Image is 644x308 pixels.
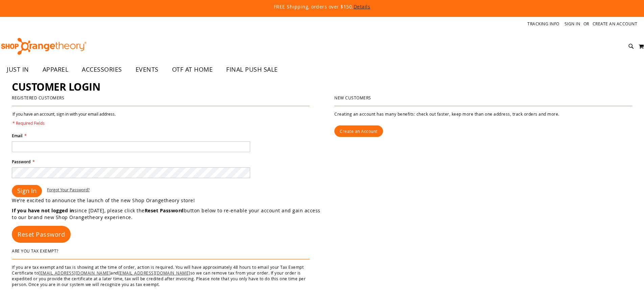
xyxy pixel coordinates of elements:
[354,3,371,10] a: Details
[43,62,69,77] span: APPAREL
[12,207,74,214] strong: If you have not logged in
[145,207,184,214] strong: Reset Password
[129,62,165,77] a: EVENTS
[47,187,90,192] span: Forgot Your Password?
[36,62,75,77] a: APPAREL
[565,21,580,27] a: Sign In
[334,111,632,117] p: Creating an account has many benefits: check out faster, keep more than one address, track orders...
[13,120,116,126] span: * Required Fields
[12,264,310,288] p: If you are tax exempt and tax is showing at the time of order, action is required. You will have ...
[12,95,64,100] strong: Registered Customers
[593,21,638,27] a: Create an Account
[12,133,22,139] span: Email
[165,62,220,77] a: OTF AT HOME
[75,62,129,77] a: ACCESSORIES
[334,95,371,100] strong: New Customers
[12,248,58,254] strong: Are You Tax Exempt?
[119,3,525,10] p: FREE Shipping, orders over $150.
[47,187,90,193] a: Forgot Your Password?
[172,62,213,77] span: OTF AT HOME
[12,159,30,165] span: Password
[12,80,100,94] span: Customer Login
[39,270,111,276] a: [EMAIL_ADDRESS][DOMAIN_NAME]
[118,270,190,276] a: [EMAIL_ADDRESS][DOMAIN_NAME]
[12,185,42,197] button: Sign In
[12,197,322,204] p: We’re excited to announce the launch of the new Shop Orangetheory store!
[12,207,322,221] p: since [DATE], please click the button below to re-enable your account and gain access to our bran...
[12,226,71,243] a: Reset Password
[12,111,116,126] legend: If you have an account, sign in with your email address.
[226,62,278,77] span: FINAL PUSH SALE
[17,187,37,195] span: Sign In
[340,128,378,134] span: Create an Account
[18,230,65,238] span: Reset Password
[219,62,285,77] a: FINAL PUSH SALE
[7,62,29,77] span: JUST IN
[527,21,559,27] a: Tracking Info
[136,62,159,77] span: EVENTS
[334,125,383,137] a: Create an Account
[82,62,122,77] span: ACCESSORIES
